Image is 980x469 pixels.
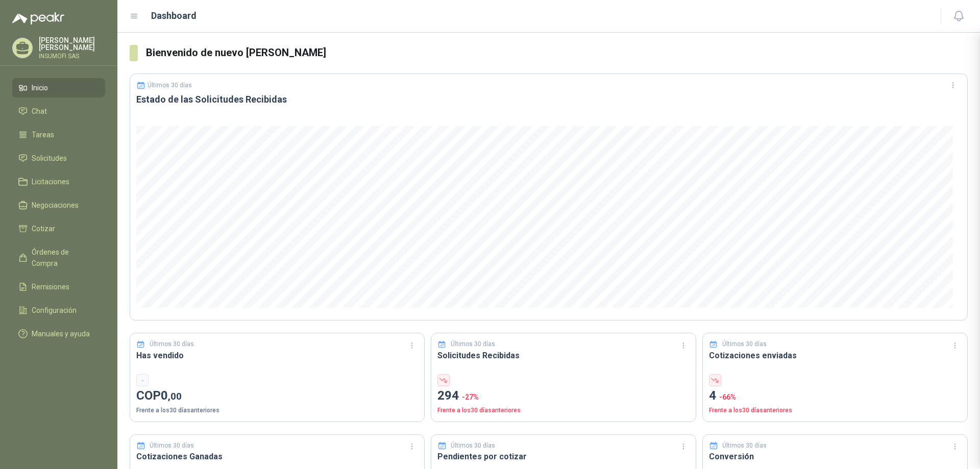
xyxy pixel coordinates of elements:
[39,37,105,51] p: [PERSON_NAME] [PERSON_NAME]
[32,82,48,93] span: Inicio
[32,281,69,292] span: Remisiones
[12,12,64,24] img: Logo peakr
[32,176,69,187] span: Licitaciones
[12,125,105,144] a: Tareas
[12,172,105,191] a: Licitaciones
[12,219,105,238] a: Cotizar
[32,246,95,269] span: Órdenes de Compra
[39,53,105,59] p: INSUMOFI SAS
[12,324,105,343] a: Manuales y ayuda
[12,301,105,320] a: Configuración
[32,200,79,211] span: Negociaciones
[12,277,105,297] a: Remisiones
[12,242,105,273] a: Órdenes de Compra
[32,328,90,339] span: Manuales y ayuda
[32,223,55,234] span: Cotizar
[32,129,54,140] span: Tareas
[12,149,105,168] a: Solicitudes
[151,9,197,23] h1: Dashboard
[32,305,77,316] span: Configuración
[12,195,105,215] a: Negociaciones
[12,102,105,121] a: Chat
[12,78,105,97] a: Inicio
[32,106,47,117] span: Chat
[32,153,67,164] span: Solicitudes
